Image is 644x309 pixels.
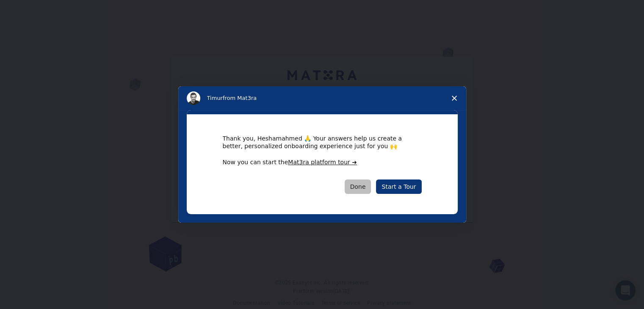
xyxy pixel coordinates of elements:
[376,179,421,194] a: Start a Tour
[187,91,200,105] img: Profile image for Timur
[442,86,466,110] span: Close survey
[345,179,371,194] button: Done
[223,135,422,150] div: Thank you, Heshamahmed 🙏 Your answers help us create a better, personalized onboarding experience...
[223,158,422,167] div: Now you can start the
[223,95,257,101] span: from Mat3ra
[288,159,357,166] a: Mat3ra platform tour ➜
[207,95,223,101] span: Timur
[17,6,47,14] span: Support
